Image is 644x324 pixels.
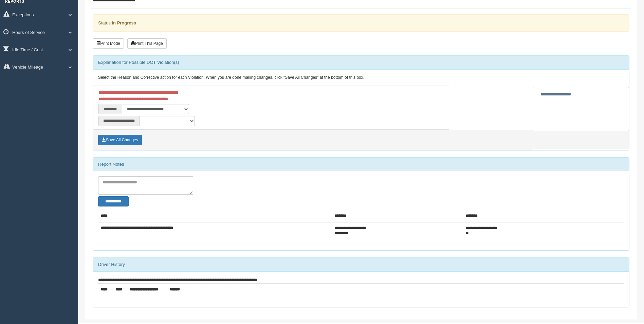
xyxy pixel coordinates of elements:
[98,196,129,206] button: Change Filter Options
[112,20,136,25] strong: In Progress
[93,258,629,271] div: Driver History
[93,56,629,69] div: Explanation for Possible DOT Violation(s)
[98,135,142,145] button: Save
[93,158,629,171] div: Report Notes
[93,70,629,86] div: Select the Reason and Corrective action for each Violation. When you are done making changes, cli...
[93,14,629,32] div: Status:
[93,38,124,49] button: Print Mode
[127,38,167,49] button: Print This Page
